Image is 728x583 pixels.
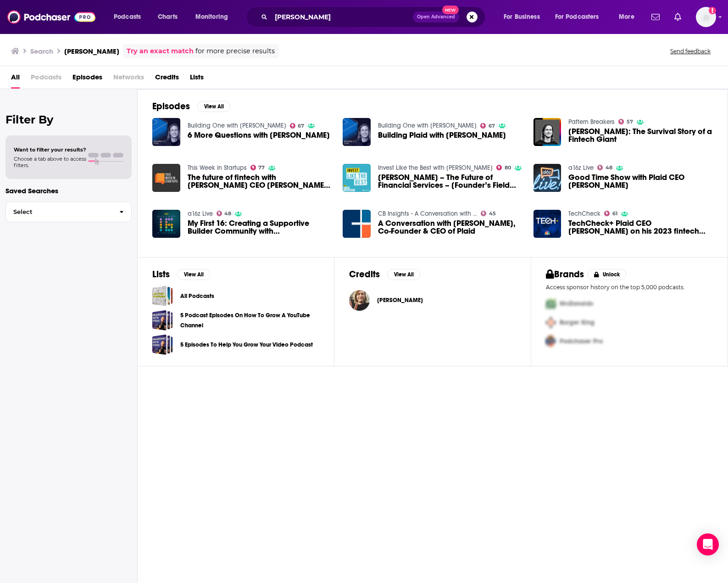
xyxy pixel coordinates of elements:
p: Access sponsor history on the top 5,000 podcasts. [546,284,713,291]
div: Search podcasts, credits, & more... [255,6,494,28]
span: Podchaser Pro [560,337,603,345]
img: The future of fintech with Plaid CEO Zach Perret | E1818 [152,164,180,192]
span: For Business [504,11,540,23]
a: Podchaser - Follow, Share and Rate Podcasts [7,8,95,26]
img: Zach Perret – The Future of Financial Services – [Founder’s Field Guide, EP.13] [343,164,371,192]
img: Third Pro Logo [542,332,560,351]
button: Unlock [588,269,627,280]
button: View All [177,269,210,280]
a: 67 [290,123,305,129]
h2: Brands [546,269,584,280]
button: Open AdvancedNew [413,11,459,22]
img: TechCheck+ Plaid CEO Zach Perret on his 2023 fintech predictions 1/24/23 [533,210,561,238]
button: Zach PerretZach Perret [349,286,516,315]
a: Credits [155,70,179,89]
span: Networks [113,70,144,89]
a: Building Plaid with Zach Perret [378,131,506,139]
a: Try an exact match [127,46,194,56]
a: The future of fintech with Plaid CEO Zach Perret | E1818 [188,174,332,189]
a: Pattern Breakers [568,118,615,126]
div: Open Intercom Messenger [697,533,719,555]
button: Select [6,202,132,222]
button: open menu [189,10,240,24]
span: Podcasts [31,70,61,89]
span: Podcasts [114,11,141,23]
a: 67 [480,123,495,129]
a: All Podcasts [152,286,173,306]
span: 61 [612,212,617,216]
img: 6 More Questions with Zach Perret [152,118,180,146]
a: Episodes [72,70,102,89]
button: Send feedback [667,47,713,55]
h2: Lists [152,269,170,280]
span: 48 [224,212,231,216]
a: Zach Perret [377,297,423,304]
a: Zach Perret: The Survival Story of a Fintech Giant [568,128,713,143]
img: Zach Perret [349,290,370,311]
a: Building One with Tomer Cohen [378,122,477,129]
a: EpisodesView All [152,101,230,112]
span: New [442,6,459,14]
h3: Search [30,47,53,56]
span: 67 [298,124,304,128]
span: Select [6,209,112,215]
span: [PERSON_NAME] – The Future of Financial Services – [Founder’s Field Guide, EP.13] [378,174,522,189]
a: 5 Podcast Episodes On How To Grow A YouTube Channel [152,310,173,331]
span: 80 [505,166,511,170]
a: All [11,70,20,89]
a: Show notifications dropdown [671,9,685,25]
h2: Credits [349,269,380,280]
span: [PERSON_NAME]: The Survival Story of a Fintech Giant [568,128,713,143]
a: 5 Episodes To Help You Grow Your Video Podcast [180,340,313,350]
span: Choose a tab above to access filters. [14,156,86,168]
a: My First 16: Creating a Supportive Builder Community with Plaid's Zach Perret [188,219,332,235]
a: Good Time Show with Plaid CEO Zach Perret [568,174,713,189]
button: open menu [549,10,612,24]
a: 6 More Questions with Zach Perret [188,131,330,139]
a: 80 [496,165,511,170]
img: User Profile [696,7,716,27]
span: for more precise results [195,46,275,56]
span: 5 Episodes To Help You Grow Your Video Podcast [152,334,173,355]
a: Lists [190,70,204,89]
a: 45 [481,211,496,216]
span: For Podcasters [555,11,599,23]
img: Building Plaid with Zach Perret [343,118,371,146]
button: open menu [107,10,153,24]
a: TechCheck+ Plaid CEO Zach Perret on his 2023 fintech predictions 1/24/23 [568,219,713,235]
button: Show profile menu [696,7,716,27]
span: Burger King [560,319,595,326]
a: Show notifications dropdown [648,9,663,25]
button: open menu [612,10,646,24]
a: Charts [152,10,183,24]
a: CreditsView All [349,269,420,280]
span: Open Advanced [417,15,455,19]
a: a16z Live [568,164,594,172]
span: 48 [606,166,612,170]
span: Monitoring [195,11,228,23]
h3: [PERSON_NAME] [64,47,119,56]
a: 77 [250,165,265,170]
a: Zach Perret – The Future of Financial Services – [Founder’s Field Guide, EP.13] [378,174,522,189]
a: 5 Podcast Episodes On How To Grow A YouTube Channel [180,310,319,331]
span: My First 16: Creating a Supportive Builder Community with [PERSON_NAME]'s [PERSON_NAME] [188,219,332,235]
img: Good Time Show with Plaid CEO Zach Perret [533,164,561,192]
button: View All [197,101,230,112]
img: First Pro Logo [542,294,560,313]
a: All Podcasts [180,291,214,301]
span: More [619,11,634,23]
input: Search podcasts, credits, & more... [271,10,413,24]
span: 67 [489,124,495,128]
img: A Conversation with Zach Perret, Co-Founder & CEO of Plaid [343,210,371,238]
a: a16z Live [188,210,213,218]
a: My First 16: Creating a Supportive Builder Community with Plaid's Zach Perret [152,210,180,238]
img: Second Pro Logo [542,313,560,332]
